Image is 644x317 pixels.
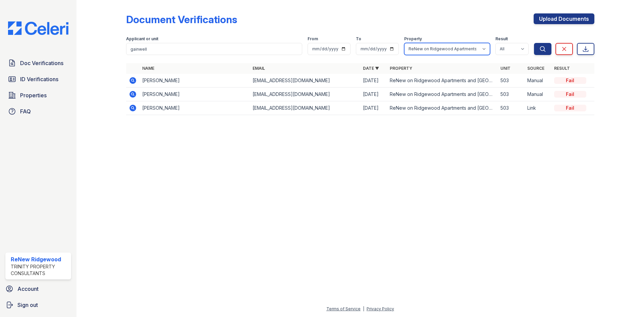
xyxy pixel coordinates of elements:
a: Date ▼ [363,66,379,71]
a: Terms of Service [326,306,361,311]
a: Name [142,66,154,71]
label: Applicant or unit [126,36,158,42]
div: Fail [554,105,586,111]
td: Link [525,101,551,115]
span: Account [17,285,39,293]
a: Upload Documents [534,13,594,24]
span: FAQ [20,107,31,115]
div: | [363,306,364,311]
a: Result [554,66,570,71]
label: Property [404,36,422,42]
a: Properties [5,89,71,102]
img: CE_Logo_Blue-a8612792a0a2168367f1c8372b55b34899dd931a85d93a1a3d3e32e68fde9ad4.png [3,21,74,35]
div: Fail [554,91,586,98]
td: Manual [525,74,551,88]
a: Source [527,66,544,71]
td: 503 [498,88,525,101]
a: ID Verifications [5,72,71,86]
a: FAQ [5,105,71,118]
a: Property [390,66,412,71]
span: ID Verifications [20,75,58,83]
label: From [308,36,318,42]
div: Trinity Property Consultants [11,263,68,277]
td: 503 [498,74,525,88]
td: [PERSON_NAME] [140,101,250,115]
label: To [356,36,361,42]
span: Sign out [17,301,38,309]
td: [PERSON_NAME] [140,88,250,101]
a: Email [253,66,265,71]
div: ReNew Ridgewood [11,255,68,263]
td: [DATE] [360,88,387,101]
td: ReNew on Ridgewood Apartments and [GEOGRAPHIC_DATA] [387,74,497,88]
a: Sign out [3,298,74,312]
td: [EMAIL_ADDRESS][DOMAIN_NAME] [250,74,360,88]
a: Unit [500,66,511,71]
a: Doc Verifications [5,56,71,70]
span: Doc Verifications [20,59,63,67]
td: Manual [525,88,551,101]
td: [EMAIL_ADDRESS][DOMAIN_NAME] [250,101,360,115]
div: Fail [554,77,586,84]
span: Properties [20,91,47,99]
td: [DATE] [360,101,387,115]
td: [EMAIL_ADDRESS][DOMAIN_NAME] [250,88,360,101]
td: ReNew on Ridgewood Apartments and [GEOGRAPHIC_DATA] [387,88,497,101]
label: Result [495,36,508,42]
td: ReNew on Ridgewood Apartments and [GEOGRAPHIC_DATA] [387,101,497,115]
a: Account [3,282,74,296]
input: Search by name, email, or unit number [126,43,302,55]
td: [DATE] [360,74,387,88]
td: 503 [498,101,525,115]
td: [PERSON_NAME] [140,74,250,88]
div: Document Verifications [126,13,237,25]
a: Privacy Policy [367,306,394,311]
